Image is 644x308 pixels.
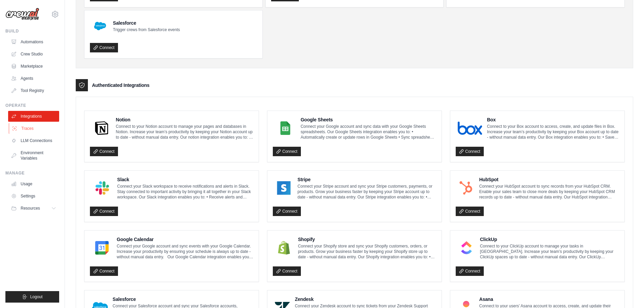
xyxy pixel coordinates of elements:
img: Slack Logo [92,181,113,195]
img: HubSpot Logo [458,181,474,195]
a: Connect [273,266,301,276]
h4: Google Calendar [117,236,253,243]
div: Operate [5,103,59,108]
h4: Google Sheets [301,116,436,123]
a: Connect [456,266,484,276]
a: Connect [456,147,484,156]
a: Crew Studio [8,49,59,60]
p: Connect your Slack workspace to receive notifications and alerts in Slack. Stay connected to impo... [117,184,253,200]
a: Connect [273,207,301,216]
a: Traces [9,123,60,134]
a: Tool Registry [8,85,59,96]
p: Connect to your Box account to access, create, and update files in Box. Increase your team’s prod... [487,124,619,140]
a: Connect [273,147,301,156]
h4: HubSpot [479,176,619,183]
a: Usage [8,179,59,189]
h4: Salesforce [113,296,253,303]
h4: Shopify [298,236,436,243]
a: Connect [456,207,484,216]
h4: Slack [117,176,253,183]
span: Resources [21,206,40,211]
p: Trigger crews from Salesforce events [113,27,180,32]
a: Marketplace [8,61,59,72]
h4: Zendesk [295,296,436,303]
p: Connect your Stripe account and sync your Stripe customers, payments, or products. Grow your busi... [297,184,436,200]
h4: Stripe [297,176,436,183]
p: Connect to your Notion account to manage your pages and databases in Notion. Increase your team’s... [116,124,254,140]
img: ClickUp Logo [458,241,475,255]
div: Build [5,28,59,34]
img: Logo [5,8,39,21]
p: Connect to your ClickUp account to manage your tasks in [GEOGRAPHIC_DATA]. Increase your team’s p... [480,243,619,260]
p: Connect your Google account and sync data with your Google Sheets spreadsheets. Our Google Sheets... [301,124,436,140]
h4: Notion [116,116,254,123]
p: Connect your Shopify store and sync your Shopify customers, orders, or products. Grow your busine... [298,243,436,260]
span: Logout [30,294,43,300]
a: Automations [8,37,59,47]
a: Environment Variables [8,147,59,164]
a: Connect [90,266,118,276]
a: Connect [90,43,118,52]
img: Salesforce Logo [92,18,108,34]
img: Notion Logo [92,121,111,135]
a: Connect [90,147,118,156]
a: Agents [8,73,59,84]
img: Shopify Logo [275,241,293,255]
a: Connect [90,207,118,216]
p: Connect your HubSpot account to sync records from your HubSpot CRM. Enable your sales team to clo... [479,184,619,200]
h4: ClickUp [480,236,619,243]
img: Stripe Logo [275,181,293,195]
img: Google Calendar Logo [92,241,112,255]
p: Connect your Google account and sync events with your Google Calendar. Increase your productivity... [117,243,253,260]
button: Logout [5,291,59,303]
h4: Asana [479,296,619,303]
a: LLM Connections [8,135,59,146]
img: Box Logo [458,121,482,135]
h4: Box [487,116,619,123]
div: Manage [5,170,59,176]
a: Integrations [8,111,59,122]
a: Settings [8,191,59,202]
img: Google Sheets Logo [275,121,296,135]
h4: Salesforce [113,20,180,26]
h3: Authenticated Integrations [92,82,149,89]
button: Resources [8,203,59,214]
